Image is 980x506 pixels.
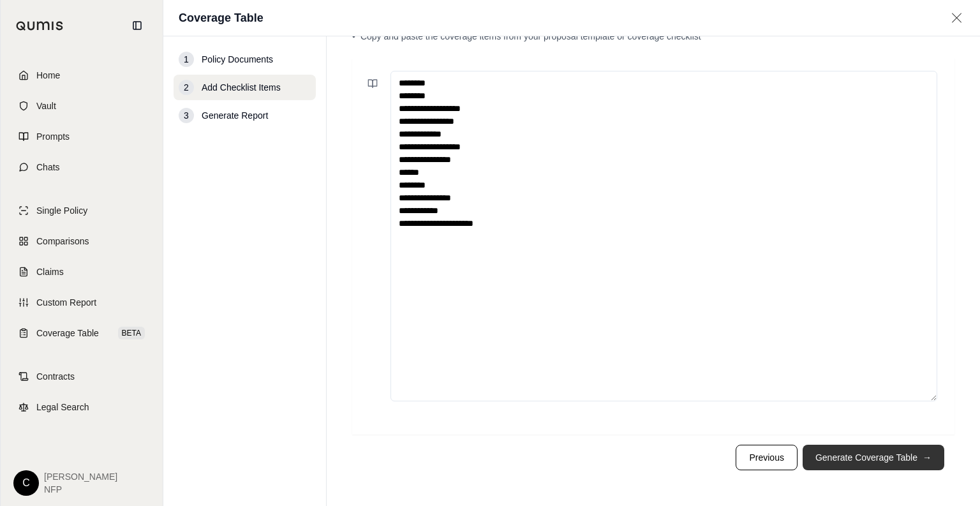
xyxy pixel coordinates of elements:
[179,108,194,123] div: 3
[8,153,155,181] a: Chats
[923,451,932,464] span: →
[36,265,64,278] span: Claims
[352,31,355,41] span: •
[803,445,944,470] button: Generate Coverage Table→
[36,161,60,174] span: Chats
[202,109,268,122] span: Generate Report
[360,31,701,41] span: Copy and paste the coverage items from your proposal template or coverage checklist
[179,52,194,67] div: 1
[8,227,155,255] a: Comparisons
[36,204,87,217] span: Single Policy
[36,235,89,248] span: Comparisons
[8,123,155,151] a: Prompts
[736,445,797,470] button: Previous
[127,15,147,36] button: Collapse sidebar
[36,370,75,383] span: Contracts
[179,80,194,95] div: 2
[202,53,273,66] span: Policy Documents
[36,100,56,112] span: Vault
[8,288,155,316] a: Custom Report
[118,327,145,339] span: BETA
[44,470,117,483] span: [PERSON_NAME]
[202,81,281,94] span: Add Checklist Items
[13,470,39,496] div: C
[36,69,60,82] span: Home
[8,197,155,225] a: Single Policy
[8,362,155,391] a: Contracts
[36,401,89,413] span: Legal Search
[8,258,155,286] a: Claims
[179,9,264,27] h1: Coverage Table
[16,21,64,31] img: Qumis Logo
[36,130,70,143] span: Prompts
[8,319,155,347] a: Coverage TableBETA
[8,92,155,120] a: Vault
[36,327,99,339] span: Coverage Table
[44,483,117,496] span: NFP
[8,393,155,421] a: Legal Search
[8,61,155,89] a: Home
[36,296,96,309] span: Custom Report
